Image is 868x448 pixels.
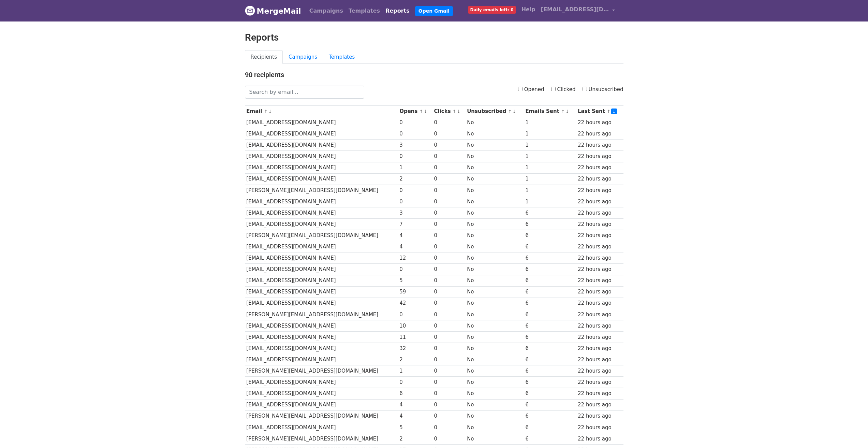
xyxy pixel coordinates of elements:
td: No [465,219,524,230]
td: 2 [398,433,432,444]
td: [EMAIL_ADDRESS][DOMAIN_NAME] [245,207,398,218]
td: [EMAIL_ADDRESS][DOMAIN_NAME] [245,275,398,286]
td: [EMAIL_ADDRESS][DOMAIN_NAME] [245,422,398,433]
td: 22 hours ago [576,117,623,128]
td: 0 [432,422,466,433]
td: 22 hours ago [576,241,623,252]
td: 22 hours ago [576,309,623,320]
td: 22 hours ago [576,252,623,264]
td: 7 [398,219,432,230]
td: 6 [524,433,576,444]
td: 4 [398,399,432,410]
a: ↑ [420,109,423,114]
td: [EMAIL_ADDRESS][DOMAIN_NAME] [245,117,398,128]
td: 0 [398,309,432,320]
td: [EMAIL_ADDRESS][DOMAIN_NAME] [245,151,398,162]
td: 1 [524,140,576,151]
td: 22 hours ago [576,388,623,399]
a: Templates [323,50,361,64]
td: 22 hours ago [576,196,623,207]
td: 0 [432,388,466,399]
td: No [465,354,524,365]
td: 22 hours ago [576,140,623,151]
td: 1 [524,128,576,140]
td: 22 hours ago [576,275,623,286]
span: Daily emails left: 0 [468,6,516,14]
a: ↓ [512,109,516,114]
td: 0 [432,219,466,230]
td: 0 [398,151,432,162]
a: Templates [346,4,383,18]
td: 6 [524,219,576,230]
td: 22 hours ago [576,286,623,298]
td: 6 [524,207,576,218]
td: 6 [524,309,576,320]
td: No [465,286,524,298]
td: 6 [524,298,576,309]
td: 6 [524,320,576,331]
td: 0 [398,377,432,388]
td: 2 [398,173,432,185]
td: 0 [432,275,466,286]
td: 6 [524,410,576,422]
td: [PERSON_NAME][EMAIL_ADDRESS][DOMAIN_NAME] [245,230,398,241]
th: Emails Sent [524,106,576,117]
td: [EMAIL_ADDRESS][DOMAIN_NAME] [245,140,398,151]
td: 5 [398,422,432,433]
td: 22 hours ago [576,399,623,410]
td: 0 [432,162,466,173]
td: [PERSON_NAME][EMAIL_ADDRESS][DOMAIN_NAME] [245,309,398,320]
td: 4 [398,241,432,252]
td: 1 [398,162,432,173]
td: 22 hours ago [576,230,623,241]
td: [EMAIL_ADDRESS][DOMAIN_NAME] [245,162,398,173]
input: Opened [518,87,523,91]
td: [PERSON_NAME][EMAIL_ADDRESS][DOMAIN_NAME] [245,410,398,422]
td: 6 [398,388,432,399]
td: No [465,230,524,241]
td: 3 [398,207,432,218]
td: 0 [432,185,466,196]
a: ↓ [457,109,461,114]
td: No [465,117,524,128]
img: MergeMail logo [245,5,255,16]
td: 22 hours ago [576,365,623,377]
td: [EMAIL_ADDRESS][DOMAIN_NAME] [245,128,398,140]
a: ↑ [453,109,456,114]
td: 6 [524,399,576,410]
td: No [465,173,524,185]
td: [EMAIL_ADDRESS][DOMAIN_NAME] [245,252,398,264]
td: 6 [524,331,576,343]
td: [EMAIL_ADDRESS][DOMAIN_NAME] [245,298,398,309]
td: 6 [524,264,576,275]
td: 22 hours ago [576,433,623,444]
label: Unsubscribed [583,86,623,93]
td: 59 [398,286,432,298]
td: 1 [524,117,576,128]
a: ↑ [508,109,512,114]
th: Email [245,106,398,117]
td: [EMAIL_ADDRESS][DOMAIN_NAME] [245,354,398,365]
td: 22 hours ago [576,320,623,331]
td: 0 [398,196,432,207]
td: 22 hours ago [576,219,623,230]
td: 1 [524,173,576,185]
td: 0 [432,117,466,128]
h4: 90 recipients [245,71,623,79]
td: 0 [432,196,466,207]
td: 6 [524,388,576,399]
input: Clicked [551,87,556,91]
td: 22 hours ago [576,377,623,388]
td: No [465,365,524,377]
td: 6 [524,252,576,264]
td: 0 [432,264,466,275]
th: Clicks [432,106,466,117]
td: No [465,264,524,275]
td: No [465,298,524,309]
td: 0 [432,354,466,365]
td: 22 hours ago [576,128,623,140]
td: No [465,275,524,286]
td: [EMAIL_ADDRESS][DOMAIN_NAME] [245,173,398,185]
td: 22 hours ago [576,151,623,162]
td: 0 [432,343,466,354]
